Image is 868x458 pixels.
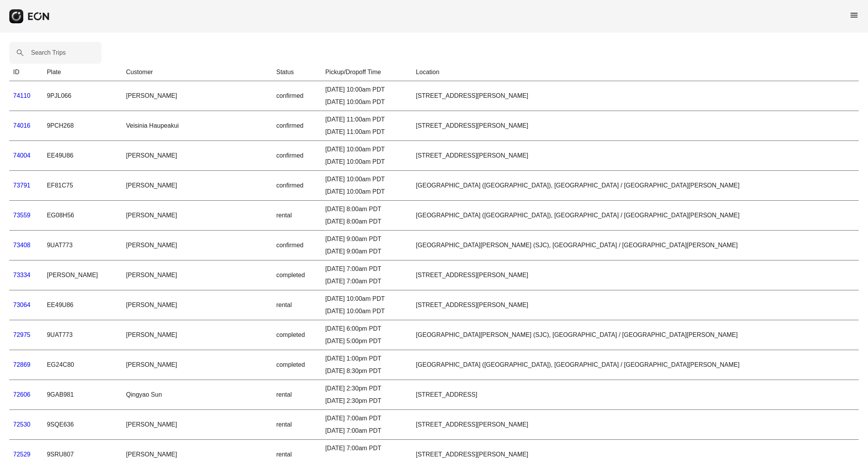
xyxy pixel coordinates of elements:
[325,157,408,167] div: [DATE] 10:00am PDT
[412,231,859,260] td: [GEOGRAPHIC_DATA][PERSON_NAME] (SJC), [GEOGRAPHIC_DATA] / [GEOGRAPHIC_DATA][PERSON_NAME]
[325,354,408,363] div: [DATE] 1:00pm PDT
[412,410,859,440] td: [STREET_ADDRESS][PERSON_NAME]
[43,380,122,410] td: 9GAB981
[412,320,859,350] td: [GEOGRAPHIC_DATA][PERSON_NAME] (SJC), [GEOGRAPHIC_DATA] / [GEOGRAPHIC_DATA][PERSON_NAME]
[412,290,859,320] td: [STREET_ADDRESS][PERSON_NAME]
[412,141,859,171] td: [STREET_ADDRESS][PERSON_NAME]
[13,92,31,99] a: 74110
[325,217,408,226] div: [DATE] 8:00am PDT
[325,277,408,286] div: [DATE] 7:00am PDT
[325,175,408,184] div: [DATE] 10:00am PDT
[412,64,859,81] th: Location
[272,111,321,141] td: confirmed
[325,384,408,393] div: [DATE] 2:30pm PDT
[122,171,272,201] td: [PERSON_NAME]
[13,391,31,398] a: 72606
[122,201,272,231] td: [PERSON_NAME]
[321,64,412,81] th: Pickup/Dropoff Time
[272,260,321,290] td: completed
[122,231,272,260] td: [PERSON_NAME]
[412,171,859,201] td: [GEOGRAPHIC_DATA] ([GEOGRAPHIC_DATA]), [GEOGRAPHIC_DATA] / [GEOGRAPHIC_DATA][PERSON_NAME]
[272,81,321,111] td: confirmed
[13,122,31,129] a: 74016
[43,141,122,171] td: EE49U86
[412,111,859,141] td: [STREET_ADDRESS][PERSON_NAME]
[325,426,408,435] div: [DATE] 7:00am PDT
[13,361,31,368] a: 72869
[325,115,408,124] div: [DATE] 11:00am PDT
[122,410,272,440] td: [PERSON_NAME]
[325,444,408,453] div: [DATE] 7:00am PDT
[122,320,272,350] td: [PERSON_NAME]
[122,350,272,380] td: [PERSON_NAME]
[122,141,272,171] td: [PERSON_NAME]
[325,414,408,423] div: [DATE] 7:00am PDT
[122,64,272,81] th: Customer
[13,302,31,308] a: 73064
[325,247,408,256] div: [DATE] 9:00am PDT
[272,231,321,260] td: confirmed
[122,380,272,410] td: Qingyao Sun
[122,290,272,320] td: [PERSON_NAME]
[272,380,321,410] td: rental
[325,145,408,154] div: [DATE] 10:00am PDT
[43,171,122,201] td: EF81C75
[13,182,31,189] a: 73791
[43,410,122,440] td: 9SQE636
[43,290,122,320] td: EE49U86
[325,337,408,346] div: [DATE] 5:00pm PDT
[272,290,321,320] td: rental
[9,64,43,81] th: ID
[325,127,408,137] div: [DATE] 11:00am PDT
[325,307,408,316] div: [DATE] 10:00am PDT
[325,85,408,94] div: [DATE] 10:00am PDT
[325,264,408,274] div: [DATE] 7:00am PDT
[43,231,122,260] td: 9UAT773
[43,350,122,380] td: EG24C80
[43,320,122,350] td: 9UAT773
[325,234,408,244] div: [DATE] 9:00am PDT
[325,205,408,214] div: [DATE] 8:00am PDT
[13,152,31,159] a: 74004
[412,81,859,111] td: [STREET_ADDRESS][PERSON_NAME]
[325,187,408,196] div: [DATE] 10:00am PDT
[13,242,31,248] a: 73408
[849,10,859,20] span: menu
[272,64,321,81] th: Status
[272,201,321,231] td: rental
[325,97,408,107] div: [DATE] 10:00am PDT
[272,410,321,440] td: rental
[13,421,31,428] a: 72530
[122,81,272,111] td: [PERSON_NAME]
[13,272,31,278] a: 73334
[272,171,321,201] td: confirmed
[122,111,272,141] td: Veisinia Haupeakui
[43,111,122,141] td: 9PCH268
[412,350,859,380] td: [GEOGRAPHIC_DATA] ([GEOGRAPHIC_DATA]), [GEOGRAPHIC_DATA] / [GEOGRAPHIC_DATA][PERSON_NAME]
[412,380,859,410] td: [STREET_ADDRESS]
[412,201,859,231] td: [GEOGRAPHIC_DATA] ([GEOGRAPHIC_DATA]), [GEOGRAPHIC_DATA] / [GEOGRAPHIC_DATA][PERSON_NAME]
[325,324,408,333] div: [DATE] 6:00pm PDT
[31,48,66,57] label: Search Trips
[43,64,122,81] th: Plate
[122,260,272,290] td: [PERSON_NAME]
[13,451,31,458] a: 72529
[43,260,122,290] td: [PERSON_NAME]
[13,331,31,338] a: 72975
[325,294,408,304] div: [DATE] 10:00am PDT
[272,141,321,171] td: confirmed
[272,350,321,380] td: completed
[412,260,859,290] td: [STREET_ADDRESS][PERSON_NAME]
[325,366,408,376] div: [DATE] 8:30pm PDT
[272,320,321,350] td: completed
[13,212,31,219] a: 73559
[325,396,408,406] div: [DATE] 2:30pm PDT
[43,201,122,231] td: EG08H56
[43,81,122,111] td: 9PJL066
